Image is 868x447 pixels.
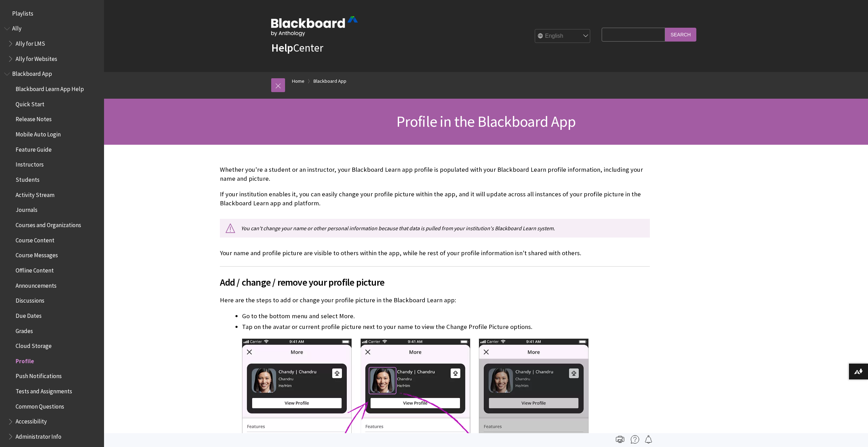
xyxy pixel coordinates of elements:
span: Discussions [16,295,44,304]
a: Home [292,77,304,86]
img: More help [631,435,639,444]
span: Quick Start [16,98,44,108]
span: Students [16,174,40,183]
input: Search [665,28,696,41]
span: Ally [12,23,22,32]
span: Profile [16,355,34,365]
span: Due Dates [16,310,42,319]
img: Print [616,435,624,444]
p: If your institution enables it, you can easily change your profile picture within the app, and it... [220,190,650,208]
p: Whether you're a student or an instructor, your Blackboard Learn app profile is populated with yo... [220,165,650,183]
nav: Book outline for Blackboard App Help [4,68,100,442]
nav: Book outline for Anthology Ally Help [4,23,100,65]
span: Instructors [16,159,44,168]
span: Ally for LMS [16,38,45,47]
img: Follow this page [644,435,653,444]
span: Playlists [12,8,33,17]
li: Go to the bottom menu and select More. [242,311,650,321]
span: Release Notes [16,114,52,123]
nav: Book outline for Playlists [4,8,100,19]
span: Course Content [16,234,54,244]
span: Common Questions [16,401,64,410]
span: Add / change / remove your profile picture [220,275,650,289]
span: Courses and Organizations [16,219,81,229]
span: Blackboard App [12,68,52,78]
img: Blackboard by Anthology [271,16,358,36]
span: Mobile Auto Login [16,128,61,138]
p: You can't change your name or other personal information because that data is pulled from your in... [220,219,650,238]
span: Push Notifications [16,370,62,380]
span: Offline Content [16,265,54,274]
a: Blackboard App [313,77,346,86]
span: Feature Guide [16,144,52,153]
p: Here are the steps to add or change your profile picture in the Blackboard Learn app: [220,296,650,305]
span: Grades [16,325,33,334]
span: Ally for Websites [16,53,57,62]
span: Tests and Assignments [16,385,72,395]
span: Administrator Info [16,431,61,440]
span: Journals [16,204,37,214]
strong: Help [271,41,293,55]
span: Course Messages [16,250,58,259]
a: HelpCenter [271,41,323,55]
p: Your name and profile picture are visible to others within the app, while he rest of your profile... [220,249,650,258]
span: Blackboard Learn App Help [16,83,84,92]
span: Cloud Storage [16,340,52,349]
select: Site Language Selector [535,29,591,43]
span: Activity Stream [16,189,54,198]
span: Profile in the Blackboard App [396,112,576,131]
span: Announcements [16,280,57,289]
span: Accessibility [16,416,47,425]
